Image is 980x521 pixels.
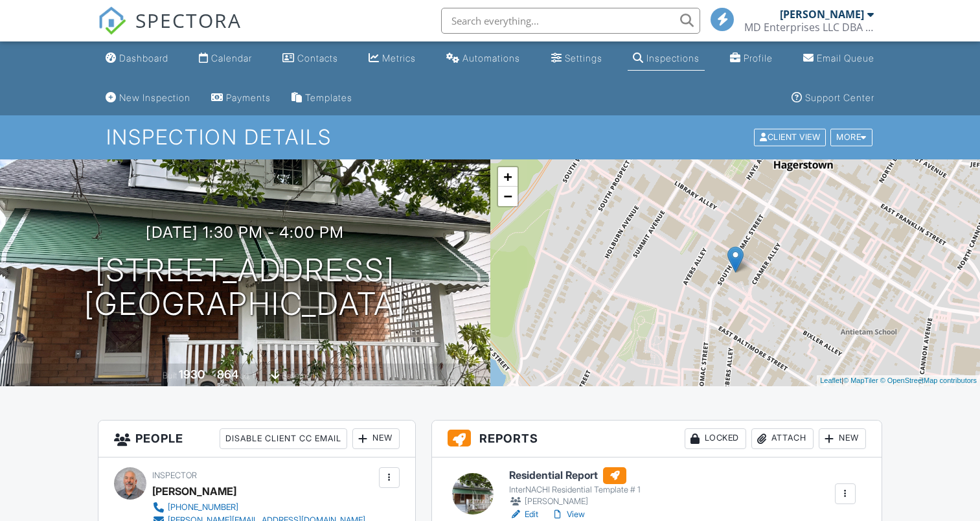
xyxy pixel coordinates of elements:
[628,47,705,71] a: Inspections
[211,52,252,64] div: Calendar
[297,52,338,64] div: Contacts
[98,6,126,35] img: The Best Home Inspection Software - Spectora
[798,47,880,71] a: Email Queue
[509,495,641,508] div: [PERSON_NAME]
[509,467,641,509] a: Residential Report InterNACHI Residential Template # 1 [PERSON_NAME]
[843,376,878,384] a: © MapTiler
[226,92,271,103] div: Payments
[805,92,874,103] div: Support Center
[100,47,174,71] a: Dashboard
[217,367,238,381] div: 864
[880,376,977,384] a: © OpenStreetMap contributors
[100,86,196,110] a: New Inspection
[152,470,197,480] span: Inspector
[363,47,421,71] a: Metrics
[220,428,347,449] div: Disable Client CC Email
[830,129,872,146] div: More
[84,253,405,322] h1: [STREET_ADDRESS] [GEOGRAPHIC_DATA]
[282,371,317,380] span: basement
[352,428,400,449] div: New
[685,428,746,449] div: Locked
[441,8,700,34] input: Search everything...
[786,86,880,110] a: Support Center
[168,502,238,513] div: [PHONE_NUMBER]
[817,375,980,386] div: |
[146,224,344,241] h3: [DATE] 1:30 pm - 4:00 pm
[744,52,773,64] div: Profile
[509,508,538,521] a: Edit
[286,86,358,110] a: Templates
[206,86,276,110] a: Payments
[780,8,864,21] div: [PERSON_NAME]
[194,47,257,71] a: Calendar
[382,52,416,64] div: Metrics
[546,47,608,71] a: Settings
[498,167,518,187] a: Zoom in
[817,52,874,64] div: Email Queue
[565,52,602,64] div: Settings
[753,132,829,141] a: Client View
[725,47,778,71] a: Company Profile
[646,52,700,64] div: Inspections
[751,428,814,449] div: Attach
[98,17,242,45] a: SPECTORA
[135,6,242,34] span: SPECTORA
[509,485,641,495] div: InterNACHI Residential Template # 1
[152,501,365,514] a: [PHONE_NUMBER]
[163,371,177,380] span: Built
[119,92,190,103] div: New Inspection
[509,467,641,484] h6: Residential Report
[119,52,168,64] div: Dashboard
[432,421,882,457] h3: Reports
[98,421,415,457] h3: People
[744,21,874,34] div: MD Enterprises LLC DBA Noble Property Inspections
[240,371,258,380] span: sq. ft.
[820,376,841,384] a: Leaflet
[106,126,874,148] h1: Inspection Details
[498,187,518,206] a: Zoom out
[277,47,343,71] a: Contacts
[551,508,585,521] a: View
[305,92,352,103] div: Templates
[462,52,520,64] div: Automations
[179,367,205,381] div: 1930
[441,47,525,71] a: Automations (Basic)
[152,481,236,501] div: [PERSON_NAME]
[819,428,866,449] div: New
[754,129,826,146] div: Client View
